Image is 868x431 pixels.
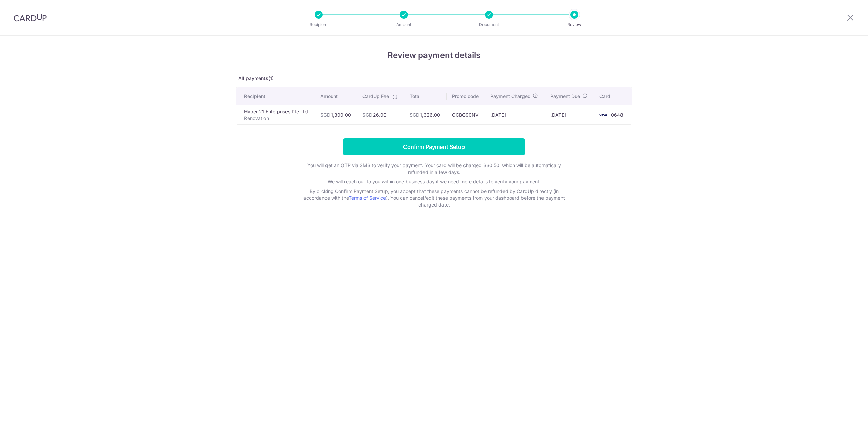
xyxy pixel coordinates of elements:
[611,112,623,118] span: 0648
[447,105,485,124] td: OCBC90NV
[825,411,861,428] iframe: Opens a widget where you can find more information
[549,21,599,28] p: Review
[404,87,447,105] th: Total
[464,21,514,28] p: Document
[244,115,310,122] p: Renovation
[294,21,344,28] p: Recipient
[485,105,545,124] td: [DATE]
[236,49,632,61] h4: Review payment details
[315,87,357,105] th: Amount
[447,87,485,105] th: Promo code
[362,93,389,100] span: CardUp Fee
[343,138,525,155] input: Confirm Payment Setup
[404,105,447,124] td: 1,326.00
[298,188,570,208] p: By clicking Confirm Payment Setup, you accept that these payments cannot be refunded by CardUp di...
[298,178,570,185] p: We will reach out to you within one business day if we need more details to verify your payment.
[379,21,429,28] p: Amount
[315,105,357,124] td: 1,300.00
[236,75,632,82] p: All payments(1)
[490,93,531,100] span: Payment Charged
[362,112,372,118] span: SGD
[594,87,632,105] th: Card
[349,195,386,201] a: Terms of Service
[545,105,594,124] td: [DATE]
[410,112,419,118] span: SGD
[236,87,315,105] th: Recipient
[550,93,580,100] span: Payment Due
[298,162,570,176] p: You will get an OTP via SMS to verify your payment. Your card will be charged S$0.50, which will ...
[14,14,47,22] img: CardUp
[357,105,404,124] td: 26.00
[320,112,330,118] span: SGD
[596,111,610,119] img: <span class="translation_missing" title="translation missing: en.account_steps.new_confirm_form.b...
[236,105,315,124] td: Hyper 21 Enterprises Pte Ltd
